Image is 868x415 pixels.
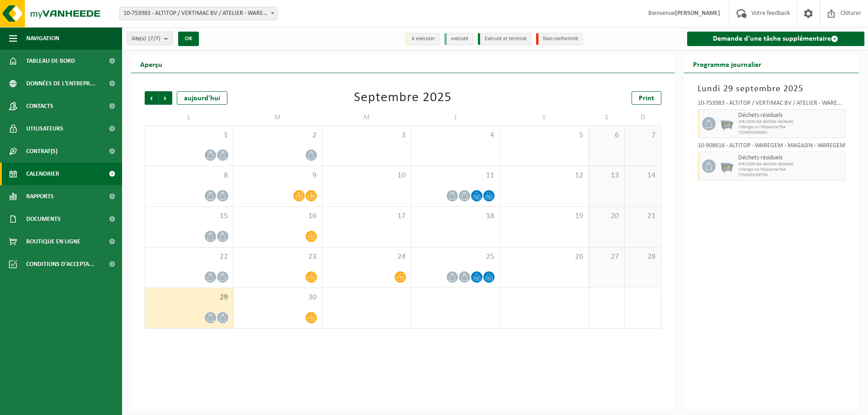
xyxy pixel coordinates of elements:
span: 8 [150,171,229,181]
span: Navigation [26,27,59,50]
span: Site(s) [132,32,160,46]
span: 13 [594,171,620,181]
span: 15 [150,211,229,221]
span: 1 [150,131,229,140]
button: Site(s)(7/7) [127,32,173,45]
span: 24 [327,252,406,262]
span: Contrat(s) [26,140,57,163]
span: Print [639,95,654,102]
div: aujourd'hui [177,91,227,105]
span: 6 [594,131,620,140]
span: WB-2500-GA déchets résiduels [738,162,843,167]
strong: [PERSON_NAME] [675,10,720,17]
span: 28 [629,252,656,262]
td: M [234,109,323,126]
span: T250002058706 [738,173,843,178]
li: à exécuter [405,33,440,45]
span: Conditions d'accepta... [26,253,94,275]
td: M [322,109,411,126]
span: 22 [150,252,229,262]
span: Précédent [145,91,158,105]
h2: Aperçu [131,55,171,73]
li: Non-conformité [536,33,583,45]
span: 2 [238,131,318,140]
td: V [500,109,589,126]
td: J [411,109,500,126]
h2: Programme journalier [684,55,770,73]
span: 18 [416,211,495,221]
span: Données de l'entrepr... [26,72,95,95]
span: Rapports [26,185,54,208]
span: 27 [594,252,620,262]
span: 10-753983 - ALTITOP / VERTIMAC BV / ATELIER - WAREGEM [119,7,278,20]
img: WB-2500-GAL-GY-01 [720,159,734,173]
span: WB-2500-GA déchets résiduels [738,119,843,125]
span: 9 [238,171,318,181]
span: Vidange sur fréquence fixe [738,167,843,173]
iframe: chat widget [5,395,151,415]
span: 3 [327,131,406,140]
span: 4 [416,131,495,140]
div: Septembre 2025 [354,91,452,105]
span: 20 [594,211,620,221]
span: 12 [505,171,584,181]
td: L [145,109,234,126]
span: Documents [26,208,61,230]
span: 17 [327,211,406,221]
span: Utilisateurs [26,117,63,140]
img: WB-2500-GAL-GY-01 [720,117,734,131]
span: 16 [238,211,318,221]
span: Déchets résiduels [738,112,843,119]
span: 23 [238,252,318,262]
div: 10-908616 - ALTITOP - WAREGEM - MAGASIN - WAREGEM [698,143,846,152]
span: Boutique en ligne [26,230,80,253]
div: 10-753983 - ALTITOP / VERTIMAC BV / ATELIER - WAREGEM [698,100,846,109]
li: Exécuté et terminé [478,33,532,45]
span: Vidange sur fréquence fixe [738,125,843,130]
span: Calendrier [26,163,59,185]
span: 10-753983 - ALTITOP / VERTIMAC BV / ATELIER - WAREGEM [120,7,277,20]
span: 29 [150,293,229,303]
span: T250002058691 [738,130,843,135]
span: 21 [629,211,656,221]
span: 11 [416,171,495,181]
button: OK [178,32,199,46]
span: Suivant [159,91,172,105]
span: 25 [416,252,495,262]
td: S [589,109,625,126]
span: 7 [629,131,656,140]
h3: Lundi 29 septembre 2025 [698,82,846,96]
span: 14 [629,171,656,181]
span: 19 [505,211,584,221]
span: 26 [505,252,584,262]
span: 10 [327,171,406,181]
span: Tableau de bord [26,50,75,72]
span: Contacts [26,95,53,117]
span: 5 [505,131,584,140]
td: D [625,109,661,126]
span: Déchets résiduels [738,154,843,162]
a: Print [632,91,661,105]
count: (7/7) [148,36,160,42]
span: 30 [238,293,318,303]
a: Demande d'une tâche supplémentaire [687,32,865,46]
li: exécuté [444,33,473,45]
